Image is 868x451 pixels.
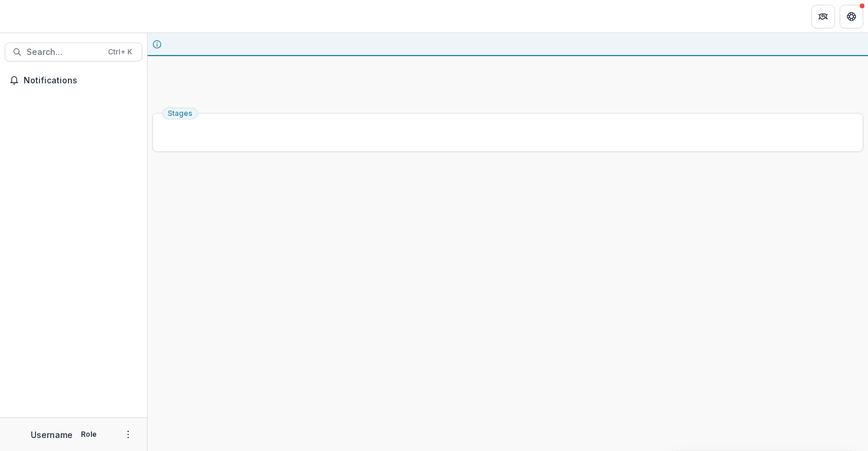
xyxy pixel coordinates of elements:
span: Notifications [24,76,138,86]
p: Role [77,429,100,440]
div: Ctrl + K [106,46,135,59]
button: Partners [811,5,835,28]
button: More [121,427,135,442]
p: Username [31,429,73,441]
span: Stages [168,109,192,118]
button: Search... [5,43,142,61]
button: Get Help [840,5,863,28]
button: Notifications [5,71,142,90]
span: Search... [27,47,101,57]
